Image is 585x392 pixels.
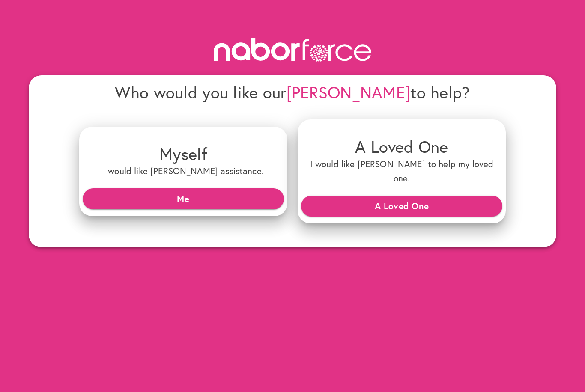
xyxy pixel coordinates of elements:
span: [PERSON_NAME] [287,81,411,103]
h6: I would like [PERSON_NAME] to help my loved one. [304,157,499,186]
h4: Myself [86,144,281,164]
h4: A Loved One [304,137,499,157]
h6: I would like [PERSON_NAME] assistance. [86,164,281,178]
span: Me [90,191,277,206]
span: A Loved One [308,198,495,214]
button: Me [83,188,284,209]
button: A Loved One [301,196,502,216]
h4: Who would you like our to help? [79,82,506,102]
